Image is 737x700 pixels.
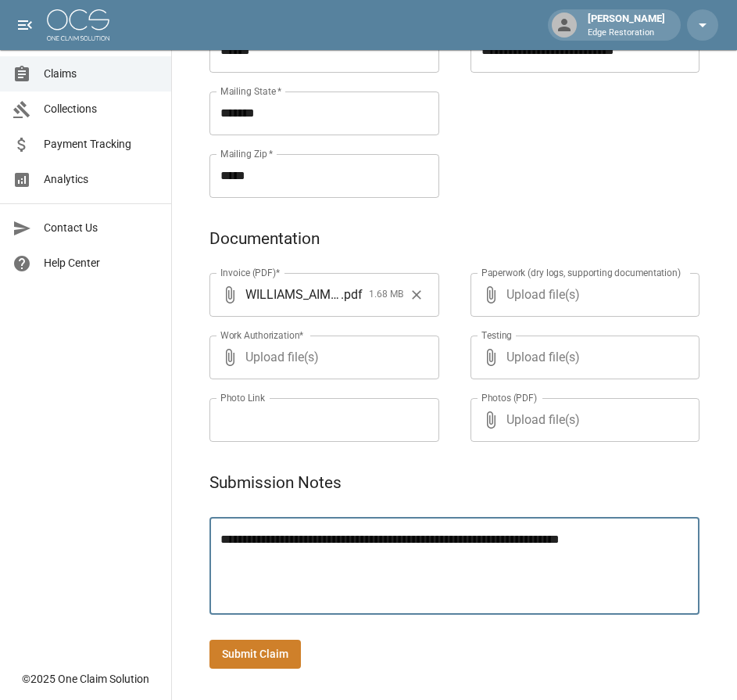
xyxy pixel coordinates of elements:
span: Upload file(s) [506,336,658,379]
label: Testing [481,328,512,342]
label: Invoice (PDF)* [220,266,281,279]
span: Help Center [44,255,159,271]
label: Work Authorization* [220,328,304,342]
div: [PERSON_NAME] [581,11,671,39]
span: . pdf [341,285,363,303]
p: Edge Restoration [588,27,665,40]
span: Contact Us [44,220,159,236]
span: Upload file(s) [245,336,397,379]
span: Payment Tracking [44,136,159,153]
label: Mailing Zip [220,147,274,160]
label: Paperwork (dry logs, supporting documentation) [481,266,681,279]
button: Clear [405,283,428,307]
label: Photos (PDF) [481,391,537,404]
span: Upload file(s) [506,273,658,317]
button: Submit Claim [209,640,301,669]
span: Collections [44,101,159,117]
span: WILLIAMS_AIMEE-INVOICE([GEOGRAPHIC_DATA]) [245,285,341,303]
span: Upload file(s) [506,398,658,442]
button: open drawer [9,9,41,41]
label: Photo Link [220,391,265,404]
label: Mailing State [220,84,281,98]
span: Analytics [44,171,159,188]
img: ocs-logo-white-transparent.png [47,9,109,41]
span: Claims [44,66,159,82]
span: 1.68 MB [369,287,403,303]
div: © 2025 One Claim Solution [22,671,149,687]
